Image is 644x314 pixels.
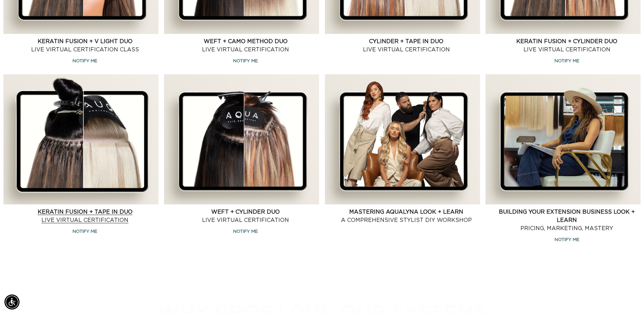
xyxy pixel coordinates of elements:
a: Mastering AquaLyna Look + Learn A Comprehensive Stylist DIY Workshop [333,208,480,224]
a: Building Your Extension Business Look + Learn Pricing, Marketing, Mastery [493,208,641,233]
a: Weft + CAMO Method Duo Live Virtual Certification [172,37,319,54]
iframe: Chat Widget [610,281,644,314]
a: Keratin Fusion + Tape in Duo Live Virtual Certification [11,208,159,224]
a: Keratin Fusion + V Light Duo Live Virtual Certification Class [11,37,159,54]
a: Weft + Cylinder Duo Live Virtual Certification [172,208,319,224]
a: Keratin Fusion + Cylinder Duo Live Virtual Certification [493,37,641,54]
a: Cylinder + Tape in Duo Live Virtual Certification [333,37,480,54]
div: Accessibility Menu [4,294,20,310]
